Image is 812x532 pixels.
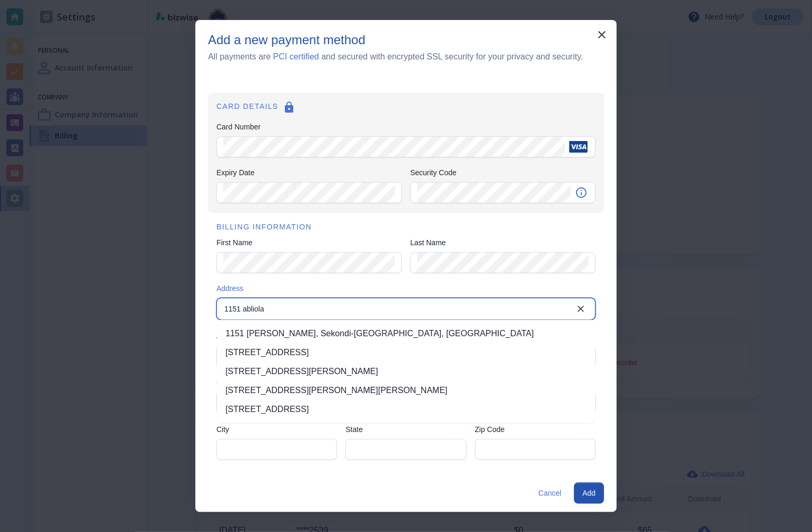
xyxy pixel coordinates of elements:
[575,186,588,199] svg: Security code is the 3-4 digit number on the back of your card
[410,237,596,248] label: Last Name
[273,52,319,61] a: PCI certified
[208,33,365,48] h5: Add a new payment method
[216,101,596,117] h6: CARD DETAILS
[216,283,596,294] label: Address
[410,167,596,178] label: Security Code
[217,362,595,381] li: [STREET_ADDRESS][PERSON_NAME]
[216,237,402,248] label: First Name
[534,483,566,504] button: Cancel
[216,377,596,387] label: Select your Country
[217,324,595,343] li: 1151 [PERSON_NAME], Sekondi-[GEOGRAPHIC_DATA], [GEOGRAPHIC_DATA]
[208,50,583,63] h6: All payments are and secured with encrypted SSL security for your privacy and security.
[216,167,402,178] label: Expiry Date
[216,122,596,132] label: Card Number
[574,483,604,504] button: Add
[216,222,596,233] h6: BILLING INFORMATION
[217,343,595,362] li: [STREET_ADDRESS]
[217,381,595,400] li: [STREET_ADDRESS][PERSON_NAME][PERSON_NAME]
[569,141,588,153] img: Visa
[217,400,595,419] li: [STREET_ADDRESS]
[570,298,591,319] button: Clear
